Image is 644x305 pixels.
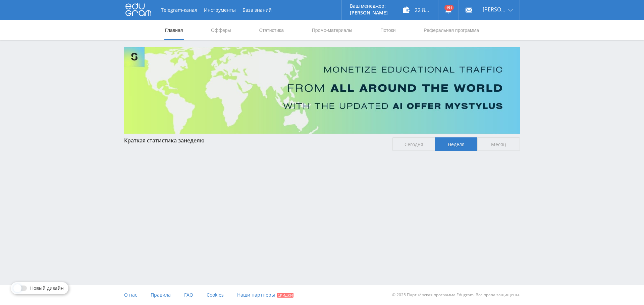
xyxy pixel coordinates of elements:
div: Краткая статистика за [124,137,386,143]
a: Офферы [210,20,232,40]
span: Скидки [277,293,293,298]
a: Статистика [258,20,284,40]
a: Реферальная программа [423,20,480,40]
a: Наши партнеры Скидки [237,285,293,305]
a: Потоки [380,20,396,40]
span: неделю [184,137,205,144]
a: Промо-материалы [311,20,353,40]
p: Ваш менеджер: [350,3,388,9]
span: Новый дизайн [30,286,64,291]
span: Неделя [435,137,477,151]
a: FAQ [184,285,193,305]
a: Cookies [207,285,224,305]
span: Наши партнеры [237,292,275,298]
span: [PERSON_NAME] [483,7,506,12]
span: FAQ [184,292,193,298]
span: Сегодня [392,137,435,151]
span: Месяц [477,137,520,151]
div: © 2025 Партнёрская программа Edugram. Все права защищены. [325,285,520,305]
a: Правила [151,285,171,305]
a: О нас [124,285,137,305]
a: Главная [164,20,183,40]
span: Правила [151,292,171,298]
span: Cookies [207,292,224,298]
span: О нас [124,292,137,298]
p: [PERSON_NAME] [350,10,388,15]
img: Banner [124,47,520,134]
